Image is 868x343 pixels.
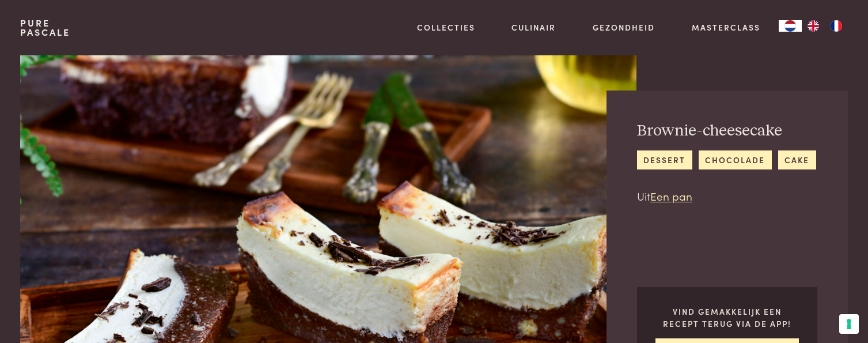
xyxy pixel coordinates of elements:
[802,20,848,32] ul: Language list
[20,18,70,37] a: PurePascale
[637,150,692,169] a: dessert
[825,20,848,32] a: FR
[699,150,772,169] a: chocolade
[655,306,799,329] p: Vind gemakkelijk een recept terug via de app!
[779,20,802,32] div: Language
[778,150,816,169] a: cake
[511,21,556,33] a: Culinair
[637,121,816,141] h2: Brownie-cheesecake
[802,20,825,32] a: EN
[593,21,655,33] a: Gezondheid
[637,188,816,205] p: Uit
[692,21,760,33] a: Masterclass
[779,20,848,32] aside: Language selected: Nederlands
[839,314,859,334] button: Uw voorkeuren voor toestemming voor trackingtechnologieën
[779,20,802,32] a: NL
[650,188,692,203] a: Een pan
[417,21,475,33] a: Collecties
